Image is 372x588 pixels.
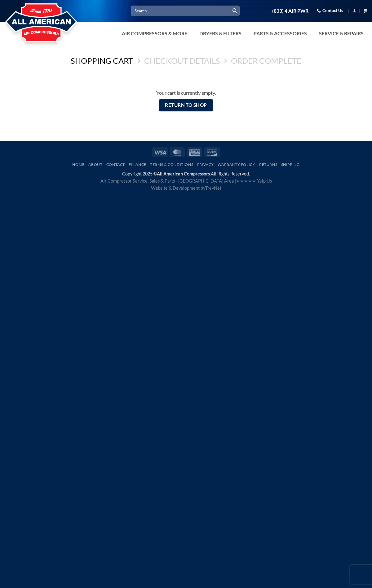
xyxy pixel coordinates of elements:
[363,7,367,15] a: View cart
[315,27,367,40] a: Service & Repairs
[100,178,272,191] span: Air Compressor Service, Sales & Parts - [GEOGRAPHIC_DATA] Area | Website & Development by
[236,178,272,184] a: ★★★★★ Yelp Us
[259,162,277,167] a: Returns
[159,99,213,111] a: Return to shop
[5,89,367,97] div: Your cart is currently empty.
[5,170,367,192] div: Copyright 2025 © All Rights Reserved.
[144,56,220,66] a: Checkout details
[281,162,300,167] a: Shipping
[150,162,193,167] a: Terms & Conditions
[250,27,311,40] a: Parts & Accessories
[151,146,221,157] div: Payment icons
[197,162,214,167] a: Privacy
[5,51,367,70] nav: Checkout steps
[196,27,245,40] a: Dryers & Filters
[71,56,133,66] a: Shopping Cart
[129,162,146,167] a: Finance
[352,7,356,15] a: Login
[272,6,308,16] a: (833) 4 AIR PWR
[106,162,125,167] a: Contact
[88,162,102,167] a: About
[205,185,221,191] a: TrevNet
[118,27,191,40] a: Air Compressors & More
[218,162,255,167] a: Warranty Policy
[157,171,211,176] strong: All American Compressors.
[131,6,240,16] input: Search…
[72,162,84,167] a: Home
[230,6,239,15] button: Submit
[317,6,343,15] a: Contact Us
